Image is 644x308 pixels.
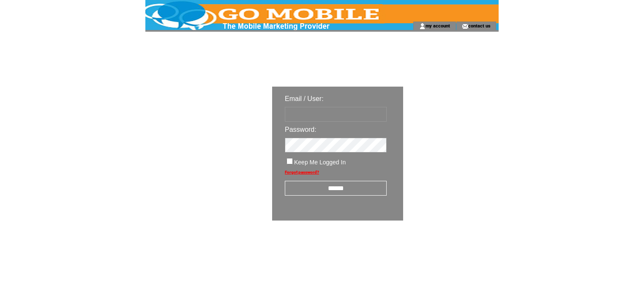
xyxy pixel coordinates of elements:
[294,159,346,166] span: Keep Me Logged In
[285,170,319,174] a: Forgot password?
[419,23,426,30] img: account_icon.gif;jsessionid=CD887D79620854574779850E31B9DB1A
[285,126,317,133] span: Password:
[426,23,450,28] a: my account
[468,23,491,28] a: contact us
[428,242,470,252] img: transparent.png;jsessionid=CD887D79620854574779850E31B9DB1A
[462,23,468,30] img: contact_us_icon.gif;jsessionid=CD887D79620854574779850E31B9DB1A
[285,95,324,102] span: Email / User:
